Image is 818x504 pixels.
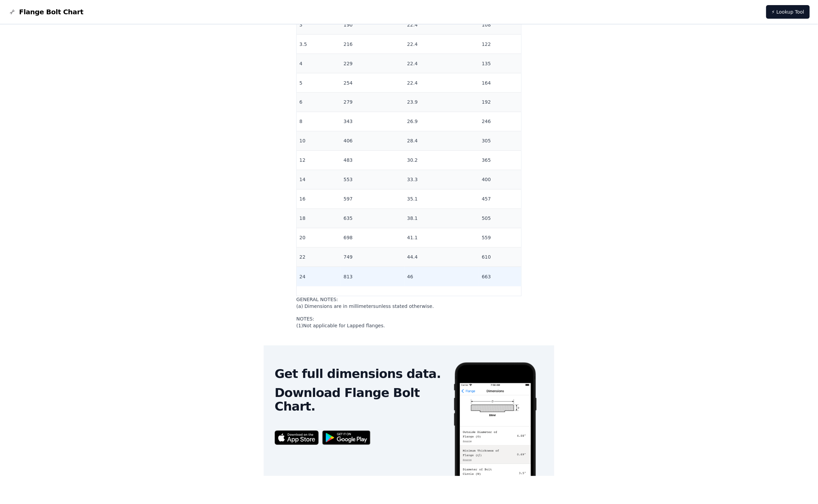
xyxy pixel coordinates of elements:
[341,267,405,286] td: 813
[297,190,341,209] td: 16
[405,15,479,35] td: 22.4
[275,431,319,445] img: App Store badge for the Flange Bolt Chart app
[405,112,479,132] td: 26.9
[341,93,405,112] td: 279
[405,170,479,190] td: 33.3
[479,209,521,228] td: 505
[297,267,341,286] td: 24
[341,248,405,267] td: 749
[8,7,83,17] a: Flange Bolt Chart LogoFlange Bolt Chart
[479,112,521,132] td: 246
[479,15,521,35] td: 108
[297,248,341,267] td: 22
[405,132,479,151] td: 28.4
[297,73,341,93] td: 5
[19,7,83,17] span: Flange Bolt Chart
[296,323,385,329] span: ( 1 ) Not applicable for Lapped flanges.
[341,73,405,93] td: 254
[296,316,522,329] p: NOTES:
[275,386,442,414] h2: Download Flange Bolt Chart.
[341,54,405,73] td: 229
[296,296,522,310] p: GENERAL NOTES:
[479,248,521,267] td: 610
[297,15,341,35] td: 3
[405,209,479,228] td: 38.1
[405,267,479,286] td: 46
[297,228,341,248] td: 20
[8,8,16,16] img: Flange Bolt Chart Logo
[479,151,521,170] td: 365
[479,190,521,209] td: 457
[319,427,374,449] img: Get it on Google Play
[341,170,405,190] td: 553
[341,112,405,132] td: 343
[341,190,405,209] td: 597
[479,228,521,248] td: 559
[405,73,479,93] td: 22.4
[341,35,405,54] td: 216
[405,151,479,170] td: 30.2
[275,367,442,381] h2: Get full dimensions data.
[297,93,341,112] td: 6
[405,54,479,73] td: 22.4
[296,304,434,309] span: (a) Dimensions are in millimeters unless stated otherwise.
[341,151,405,170] td: 483
[297,151,341,170] td: 12
[297,35,341,54] td: 3.5
[405,93,479,112] td: 23.9
[766,5,810,19] a: ⚡ Lookup Tool
[479,93,521,112] td: 192
[297,54,341,73] td: 4
[341,209,405,228] td: 635
[405,248,479,267] td: 44.4
[405,190,479,209] td: 35.1
[297,209,341,228] td: 18
[479,132,521,151] td: 305
[405,228,479,248] td: 41.1
[297,132,341,151] td: 10
[479,35,521,54] td: 122
[479,267,521,286] td: 663
[297,170,341,190] td: 14
[341,132,405,151] td: 406
[341,15,405,35] td: 190
[479,170,521,190] td: 400
[479,54,521,73] td: 135
[405,35,479,54] td: 22.4
[479,73,521,93] td: 164
[341,228,405,248] td: 698
[297,112,341,132] td: 8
